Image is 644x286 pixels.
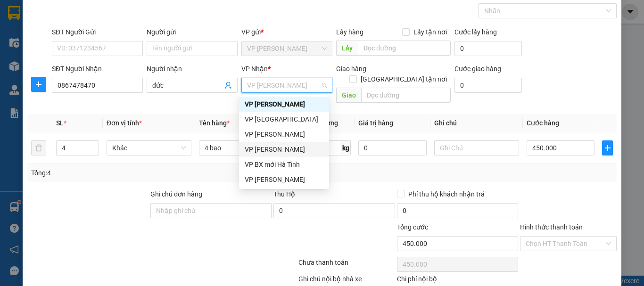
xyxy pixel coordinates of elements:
label: Cước giao hàng [454,65,501,73]
div: VP Trần Quốc Hoàn [239,142,329,157]
label: Cước lấy hàng [454,28,497,36]
span: VP Nhận [241,65,268,73]
span: user-add [224,82,232,89]
div: Chưa thanh toán [297,257,396,274]
span: Khác [112,141,186,155]
span: Lấy hàng [336,28,363,36]
label: Ghi chú đơn hàng [150,190,202,198]
span: Giao hàng [336,65,366,73]
div: VP BX mới Hà Tĩnh [245,159,323,170]
div: SĐT Người Nhận [52,64,143,74]
span: [GEOGRAPHIC_DATA] tận nơi [357,74,451,84]
span: SL [56,119,64,127]
div: Tổng: 4 [31,168,249,178]
input: 0 [358,140,426,155]
div: VP [GEOGRAPHIC_DATA] [245,114,323,124]
div: VP [PERSON_NAME] [245,174,323,185]
button: plus [31,77,46,92]
div: VP Đồng Lộc [239,112,329,127]
span: VP Hà Huy Tập [247,41,327,56]
div: SĐT Người Gửi [52,27,143,37]
div: Người nhận [147,64,238,74]
span: Đơn vị tính [107,119,142,127]
span: Thu Hộ [273,190,295,198]
input: Ghi chú đơn hàng [150,203,272,218]
span: plus [32,81,46,88]
span: Giao [336,88,361,103]
span: Lấy tận nơi [410,27,451,37]
div: Người gửi [147,27,238,37]
div: VP Hà Huy Tập [239,172,329,187]
span: Tên hàng [199,119,230,127]
span: Cước hàng [527,119,559,127]
div: VP gửi [241,27,332,37]
div: VP Hương Khê [239,127,329,142]
input: Dọc đường [361,88,451,103]
div: VP Ngọc Hồi [239,97,329,112]
span: Phí thu hộ khách nhận trả [405,189,488,199]
div: VP [PERSON_NAME] [245,129,323,139]
span: plus [603,144,612,152]
input: Ghi Chú [434,140,519,155]
input: Cước giao hàng [454,78,522,93]
th: Ghi chú [430,114,523,132]
span: kg [341,140,351,155]
span: Tổng cước [397,223,428,231]
div: VP BX mới Hà Tĩnh [239,157,329,172]
span: VP Ngọc Hồi [247,78,327,92]
input: VD: Bàn, Ghế [199,140,284,155]
button: delete [31,140,46,155]
input: Dọc đường [358,41,451,56]
span: Lấy [336,41,358,56]
div: VP [PERSON_NAME] [245,144,323,155]
label: Hình thức thanh toán [520,223,583,231]
input: Cước lấy hàng [454,41,522,56]
div: VP [PERSON_NAME] [245,99,323,109]
button: plus [602,140,613,155]
span: Giá trị hàng [358,119,393,127]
